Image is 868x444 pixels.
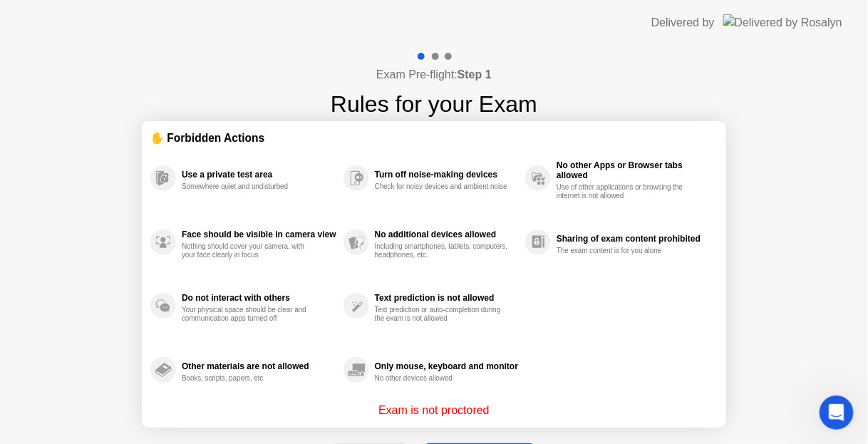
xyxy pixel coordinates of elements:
[723,14,842,31] img: Delivered by Rosalyn
[375,242,510,259] div: Including smartphones, tablets, computers, headphones, etc.
[182,374,316,383] div: Books, scripts, papers, etc
[41,8,63,31] img: Profile image for Operator
[9,6,36,33] button: go back
[182,170,336,180] div: Use a private test area
[182,229,336,239] div: Face should be visible in camera view
[150,130,718,146] div: ✋ Forbidden Actions
[557,247,691,255] div: The exam content is for you alone
[11,97,274,160] div: Operator says…
[378,402,490,419] p: Exam is not proctored
[557,183,691,200] div: Use of other applications or browsing the internet is not allowed
[820,396,854,430] iframe: Intercom live chat
[153,319,267,347] button: Something Else 💬
[223,6,250,33] button: Home
[182,293,336,303] div: Do not interact with others
[182,306,316,323] div: Your physical space should be clear and communication apps turned off
[376,66,492,83] h4: Exam Pre-flight:
[182,182,316,191] div: Somewhere quiet and undisturbed
[375,170,518,180] div: Turn off noise-making devices
[557,234,711,244] div: Sharing of exam content prohibited
[107,284,267,312] button: Authors/Instructors Support
[375,182,510,191] div: Check for noisy devices and ambient noise
[23,105,218,120] div: Hi ​there, How can we help you [DATE]?
[458,68,492,81] b: Step 1
[331,87,537,121] h1: Rules for your Exam
[182,242,316,259] div: Nothing should cover your camera, with your face clearly in focus
[69,18,177,32] p: The team can also help
[375,293,518,303] div: Text prediction is not allowed
[375,374,510,383] div: No other devices allowed
[182,361,336,371] div: Other materials are not allowed
[651,14,715,31] div: Delivered by
[69,7,120,18] h1: Operator
[250,6,276,31] div: Close
[375,361,518,371] div: Only mouse, keyboard and monitor
[11,97,229,128] div: Hi ​there, How can we help you [DATE]?Operator • AI Agent• Just now
[153,249,267,277] button: Examinee Support
[375,229,518,239] div: No additional devices allowed
[375,306,510,323] div: Text prediction or auto-completion during the exam is not allowed
[557,160,711,180] div: No other Apps or Browser tabs allowed
[23,131,153,140] div: Operator • AI Agent • Just now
